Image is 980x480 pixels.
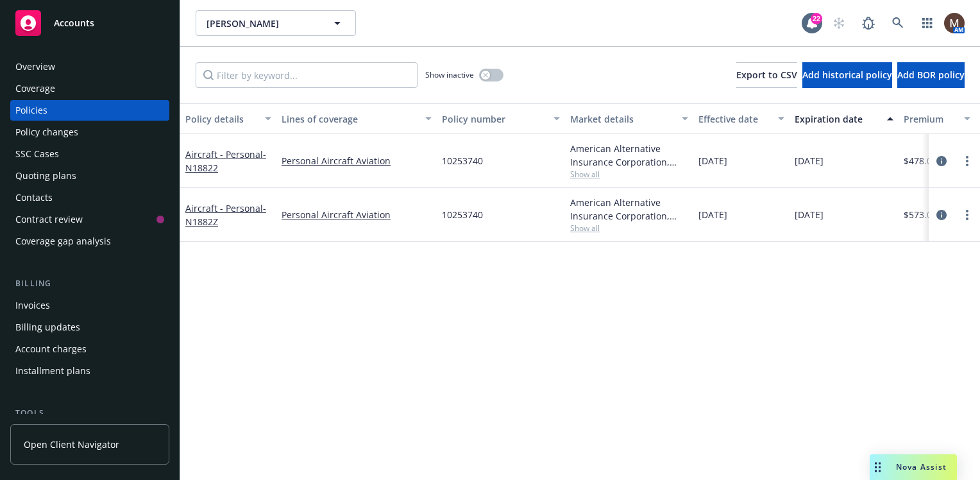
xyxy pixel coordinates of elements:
span: Accounts [54,18,94,28]
div: American Alternative Insurance Corporation, [GEOGRAPHIC_DATA] Re, Global Aerospace Inc [570,142,688,169]
a: more [959,153,975,169]
div: Quoting plans [15,166,76,186]
a: Personal Aircraft Aviation [282,208,432,221]
a: Installment plans [10,361,169,381]
button: Expiration date [790,103,899,134]
a: Policy changes [10,122,169,142]
a: Aircraft - Personal [185,148,266,174]
a: Aircraft - Personal [185,202,266,228]
div: Billing updates [15,317,80,338]
button: Market details [565,103,693,134]
div: Policy number [442,112,546,126]
div: Invoices [15,295,50,316]
div: American Alternative Insurance Corporation, [GEOGRAPHIC_DATA] Re, Global Aerospace Inc [570,196,688,223]
a: Billing updates [10,317,169,338]
span: [PERSON_NAME] [207,17,317,30]
span: [DATE] [698,154,727,167]
a: Personal Aircraft Aviation [282,154,432,167]
div: Premium [904,112,956,126]
img: photo [944,13,965,33]
button: Export to CSV [736,62,797,88]
a: more [959,207,975,223]
a: Contract review [10,209,169,230]
button: Premium [899,103,976,134]
span: $478.00 [904,154,937,167]
input: Filter by keyword... [196,62,418,88]
a: Start snowing [826,10,852,36]
span: Show all [570,169,688,180]
button: Policy details [180,103,276,134]
a: Coverage gap analysis [10,231,169,252]
a: Search [885,10,911,36]
div: Effective date [698,112,770,126]
a: Account charges [10,339,169,359]
span: Add historical policy [802,69,892,81]
div: Installment plans [15,361,90,381]
div: Contract review [15,209,83,230]
div: Policies [15,100,47,121]
span: 10253740 [442,208,483,221]
button: Policy number [437,103,565,134]
span: Show inactive [425,69,474,80]
div: Tools [10,407,169,420]
div: Policy changes [15,122,78,142]
div: Account charges [15,339,87,359]
a: Contacts [10,187,169,208]
div: Lines of coverage [282,112,418,126]
button: [PERSON_NAME] [196,10,356,36]
a: SSC Cases [10,144,169,164]
a: Accounts [10,5,169,41]
span: Export to CSV [736,69,797,81]
a: Switch app [915,10,940,36]
button: Add historical policy [802,62,892,88]
span: Show all [570,223,688,234]
span: - N1882Z [185,202,266,228]
button: Effective date [693,103,790,134]
span: [DATE] [795,154,824,167]
div: SSC Cases [15,144,59,164]
button: Add BOR policy [897,62,965,88]
div: Billing [10,277,169,290]
span: Open Client Navigator [24,438,119,451]
span: [DATE] [795,208,824,221]
span: $573.00 [904,208,937,221]
div: 22 [811,13,822,24]
a: Report a Bug [856,10,881,36]
button: Lines of coverage [276,103,437,134]
span: [DATE] [698,208,727,221]
a: circleInformation [934,153,949,169]
button: Nova Assist [870,454,957,480]
div: Overview [15,56,55,77]
span: 10253740 [442,154,483,167]
div: Drag to move [870,454,886,480]
span: Add BOR policy [897,69,965,81]
div: Coverage gap analysis [15,231,111,252]
div: Coverage [15,78,55,99]
div: Expiration date [795,112,879,126]
a: Invoices [10,295,169,316]
a: circleInformation [934,207,949,223]
div: Policy details [185,112,257,126]
a: Policies [10,100,169,121]
a: Coverage [10,78,169,99]
a: Overview [10,56,169,77]
span: Nova Assist [896,461,947,472]
div: Contacts [15,187,53,208]
a: Quoting plans [10,166,169,186]
span: - N18822 [185,148,266,174]
div: Market details [570,112,674,126]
